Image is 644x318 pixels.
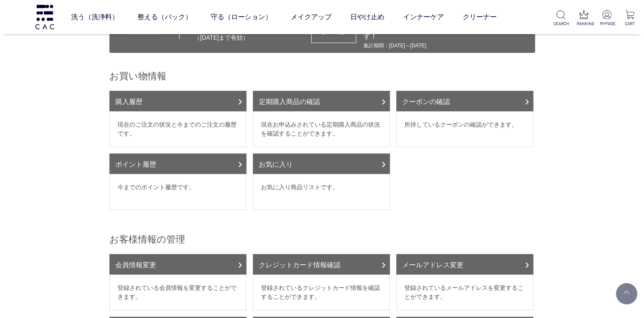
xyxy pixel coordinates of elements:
a: 整える（パック） [137,5,192,29]
h2: お客様情報の管理 [109,233,535,246]
dd: 登録されている会員情報を変更することができます。 [109,275,246,310]
p: MYPAGE [599,20,614,27]
a: SEARCH [553,10,568,27]
a: メイクアップ [290,5,331,29]
dd: 所持しているクーポンの確認ができます。 [396,111,533,147]
p: SEARCH [553,20,568,27]
a: インナーケア [403,5,444,29]
dd: 現在お申込みされている定期購入商品の状況を確認することができます。 [253,111,390,147]
p: CART [622,20,637,27]
a: 守る（ローション） [210,5,272,29]
p: RANKING [576,20,591,27]
a: 会員情報変更 [109,254,246,275]
a: 日やけ止め [350,5,384,29]
a: 購入履歴 [109,91,246,111]
a: 定期購入商品の確認 [253,91,390,111]
a: クーポンの確認 [396,91,533,111]
a: CART [622,10,637,27]
a: メールアドレス変更 [396,254,533,275]
dd: 現在のご注文の状況と今までのご注文の履歴です。 [109,111,246,147]
dd: 登録されているメールアドレスを変更することができます。 [396,275,533,310]
h2: お買い物情報 [109,70,535,82]
a: クレジットカード情報確認 [253,254,390,275]
dd: 今までのポイント履歴です。 [109,174,246,210]
a: クリーナー [462,5,496,29]
dd: 登録されているクレジットカード情報を確認することができます。 [253,275,390,310]
a: ポイント履歴 [109,153,246,174]
dd: お気に入り商品リストです。 [253,174,390,210]
a: 洗う（洗浄料） [71,5,118,29]
a: お気に入り [253,153,390,174]
a: MYPAGE [599,10,614,27]
img: logo [34,5,55,29]
a: RANKING [576,10,591,27]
